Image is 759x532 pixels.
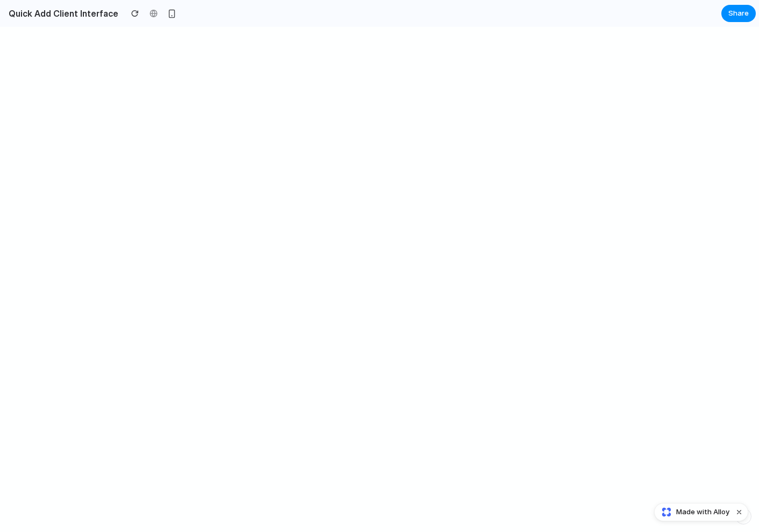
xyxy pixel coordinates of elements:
span: Made with Alloy [676,507,729,517]
span: Share [728,8,749,19]
button: Share [721,5,756,22]
h2: Quick Add Client Interface [4,7,118,20]
button: Dismiss watermark [733,506,746,519]
a: Made with Alloy [655,507,730,517]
